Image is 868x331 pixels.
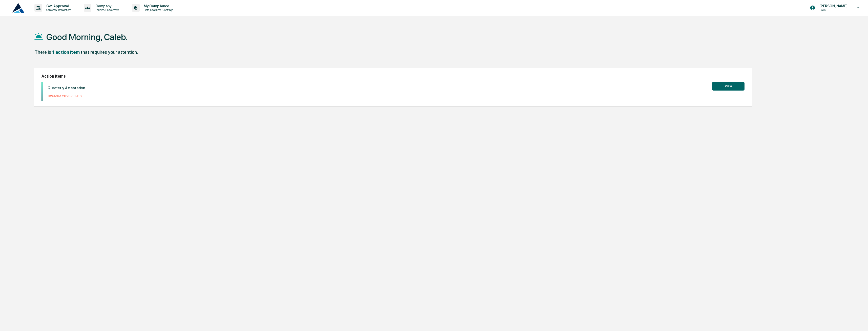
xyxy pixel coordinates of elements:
[42,74,745,79] h2: Action Items
[12,3,24,13] img: logo
[140,4,176,8] p: My Compliance
[42,4,74,8] p: Get Approval
[712,82,745,91] button: View
[815,4,850,8] p: [PERSON_NAME]
[48,94,85,98] p: Overdue: 2025-10-08
[52,49,80,55] div: 1 action item
[42,8,74,12] p: Content & Transactions
[140,8,176,12] p: Data, Deadlines & Settings
[46,32,128,42] h1: Good Morning, Caleb.
[48,86,85,90] p: Quarterly Attestation
[91,4,122,8] p: Company
[712,83,745,88] a: View
[815,8,850,12] p: Users
[91,8,122,12] p: Policies & Documents
[81,49,138,55] div: that requires your attention.
[35,49,51,55] div: There is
